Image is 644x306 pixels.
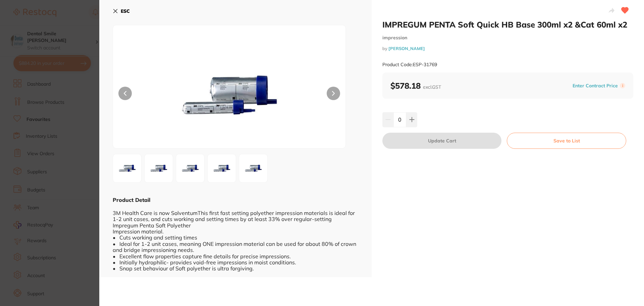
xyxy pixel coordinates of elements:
[115,156,139,180] img: OS5qcGc
[178,156,202,180] img: OV8zLmpwZw
[507,133,626,149] button: Save to List
[210,156,234,180] img: OV80LmpwZw
[382,35,633,41] small: impression
[382,46,633,51] small: by
[390,81,441,91] b: $578.18
[121,8,130,14] b: ESC
[160,42,299,148] img: OS5qcGc
[620,83,625,88] label: i
[147,156,171,180] img: OV8yLmpwZw
[113,5,130,17] button: ESC
[113,204,358,271] div: 3M Health Care is now SolventumThis first fast setting polyether impression materials is ideal fo...
[571,83,620,89] button: Enter Contract Price
[113,196,150,203] b: Product Detail
[382,62,437,68] small: Product Code: ESP-31769
[241,156,265,180] img: OV81LmpwZw
[388,46,425,51] a: [PERSON_NAME]
[382,19,633,30] h2: IMPREGUM PENTA Soft Quick HB Base 300ml x2 &Cat 60ml x2
[423,84,441,90] span: excl. GST
[382,133,501,149] button: Update Cart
